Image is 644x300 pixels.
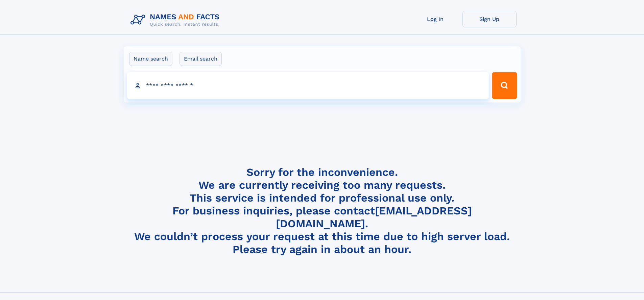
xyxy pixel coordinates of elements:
[127,72,489,99] input: search input
[462,11,517,27] a: Sign Up
[180,52,222,66] label: Email search
[128,166,517,256] h4: Sorry for the inconvenience. We are currently receiving too many requests. This service is intend...
[492,72,517,99] button: Search Button
[408,11,462,27] a: Log In
[128,11,225,29] img: Logo Names and Facts
[276,204,472,230] a: [EMAIL_ADDRESS][DOMAIN_NAME]
[129,52,172,66] label: Name search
